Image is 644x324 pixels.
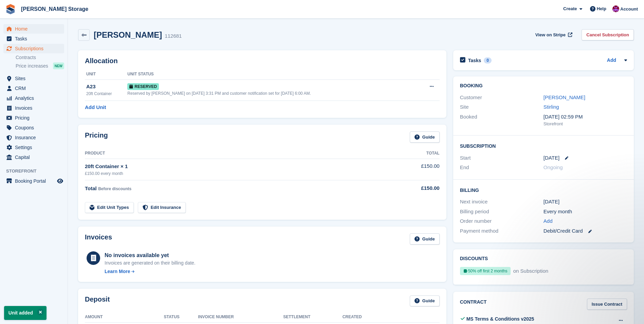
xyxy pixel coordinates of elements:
[533,29,574,40] a: View on Stripe
[410,233,440,245] a: Guide
[85,202,134,213] a: Edit Unit Types
[15,44,56,53] span: Subscriptions
[3,24,64,34] a: menu
[85,170,385,177] div: £150.00 every month
[460,267,511,275] div: 50% off first 2 months
[15,152,56,162] span: Capital
[607,57,616,65] a: Add
[15,103,56,113] span: Invoices
[410,295,440,307] a: Guide
[85,163,385,170] div: 20ft Container × 1
[410,131,440,143] a: Guide
[56,177,64,185] a: Preview store
[544,217,553,225] a: Add
[620,6,638,13] span: Account
[466,316,534,323] div: MS Terms & Conditions v2025
[94,30,162,39] h2: [PERSON_NAME]
[3,123,64,132] a: menu
[597,5,606,12] span: Help
[544,198,627,206] div: [DATE]
[460,256,627,262] h2: Discounts
[460,198,544,206] div: Next invoice
[460,186,627,193] h2: Billing
[15,143,56,152] span: Settings
[15,113,56,123] span: Pricing
[3,113,64,123] a: menu
[86,91,127,97] div: 20ft Container
[16,54,64,61] a: Contracts
[460,208,544,216] div: Billing period
[85,295,110,307] h2: Deposit
[544,104,559,110] a: Stirling
[544,164,563,170] span: Ongoing
[6,168,68,175] span: Storefront
[535,32,566,38] span: View on Stripe
[138,202,186,213] a: Edit Insurance
[15,123,56,132] span: Coupons
[587,299,627,310] a: Issue Contract
[85,57,440,65] h2: Allocation
[85,233,112,245] h2: Invoices
[468,57,481,64] h2: Tasks
[85,148,385,159] th: Product
[385,148,439,159] th: Total
[85,185,97,191] span: Total
[460,94,544,102] div: Customer
[3,44,64,53] a: menu
[460,83,627,89] h2: Booking
[85,69,127,80] th: Unit
[3,176,64,186] a: menu
[98,186,131,191] span: Before discounts
[544,208,627,216] div: Every month
[15,34,56,43] span: Tasks
[544,227,627,235] div: Debit/Credit Card
[3,93,64,103] a: menu
[385,184,439,192] div: £150.00
[544,154,559,162] time: 2025-10-13 00:00:00 UTC
[3,34,64,43] a: menu
[544,113,627,121] div: [DATE] 02:59 PM
[127,69,417,80] th: Unit Status
[85,131,108,143] h2: Pricing
[164,312,198,323] th: Status
[460,299,487,310] h2: Contract
[15,84,56,93] span: CRM
[460,113,544,127] div: Booked
[15,133,56,142] span: Insurance
[3,103,64,113] a: menu
[612,5,619,12] img: Audra Whitelaw
[544,94,585,100] a: [PERSON_NAME]
[5,4,16,14] img: stora-icon-8386f47178a22dfd0bd8f6a31ec36ba5ce8667c1dd55bd0f319d3a0aa187defe.svg
[127,90,417,96] div: Reserved by [PERSON_NAME] on [DATE] 3:31 PM and customer notification set for [DATE] 6:00 AM.
[512,268,548,274] span: on Subscription
[582,29,634,40] a: Cancel Subscription
[484,57,492,64] div: 0
[460,227,544,235] div: Payment method
[460,217,544,225] div: Order number
[460,164,544,172] div: End
[460,103,544,111] div: Site
[105,268,130,275] div: Learn More
[3,84,64,93] a: menu
[15,24,56,34] span: Home
[460,154,544,162] div: Start
[85,104,106,111] a: Add Unit
[4,306,47,320] p: Unit added
[53,62,64,69] div: NEW
[15,74,56,83] span: Sites
[165,32,182,40] div: 112681
[85,312,164,323] th: Amount
[3,74,64,83] a: menu
[16,62,64,70] a: Price increases NEW
[198,312,283,323] th: Invoice Number
[86,83,127,91] div: A23
[15,93,56,103] span: Analytics
[460,142,627,149] h2: Subscription
[16,63,48,69] span: Price increases
[3,152,64,162] a: menu
[3,143,64,152] a: menu
[343,312,408,323] th: Created
[18,3,91,15] a: [PERSON_NAME] Storage
[105,268,196,275] a: Learn More
[3,133,64,142] a: menu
